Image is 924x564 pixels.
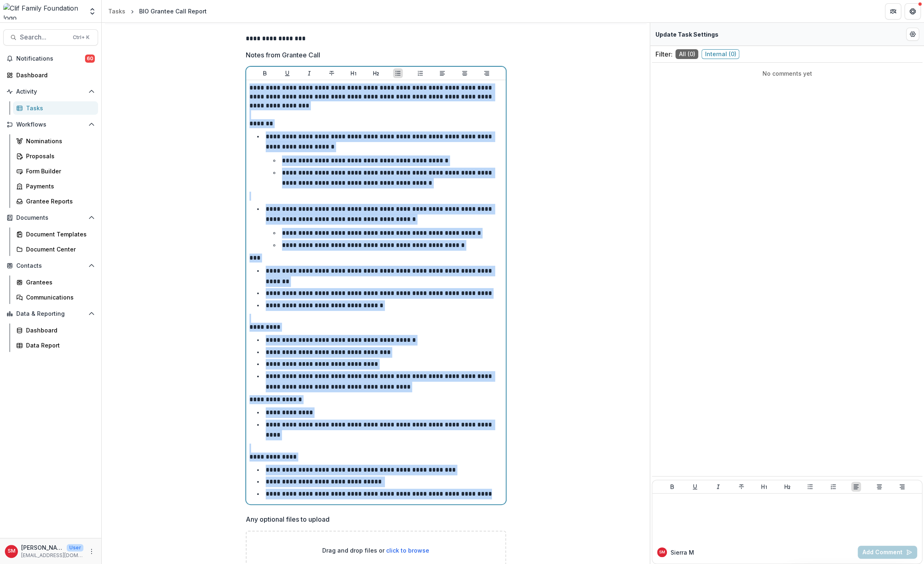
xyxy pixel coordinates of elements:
[139,7,207,15] div: BIO Grantee Call Report
[482,68,491,78] button: Align Right
[21,552,83,559] p: [EMAIL_ADDRESS][DOMAIN_NAME]
[87,547,96,556] button: More
[904,3,921,20] button: Get Help
[67,544,83,551] p: User
[3,211,98,224] button: Open Documents
[736,482,746,492] button: Strike
[3,3,83,20] img: Clif Family Foundation logo
[759,482,769,492] button: Heading 1
[108,7,125,15] div: Tasks
[26,278,92,286] div: Grantees
[26,326,92,334] div: Dashboard
[13,195,98,208] a: Grantee Reports
[105,5,129,17] a: Tasks
[13,324,98,337] a: Dashboard
[16,121,85,128] span: Workflows
[246,50,320,60] p: Notes from Grantee Call
[8,549,15,554] div: Sierra Martinez
[26,152,92,160] div: Proposals
[16,88,85,95] span: Activity
[906,28,919,41] button: Edit Form Settings
[670,548,694,557] p: Sierra M
[701,49,739,59] span: Internal ( 0 )
[437,68,447,78] button: Align Left
[851,482,861,492] button: Align Left
[26,230,92,238] div: Document Templates
[3,68,98,82] a: Dashboard
[659,550,665,554] div: Sierra Martinez
[26,182,92,190] div: Payments
[460,68,470,78] button: Align Center
[690,482,700,492] button: Underline
[71,33,91,42] div: Ctrl + K
[105,5,210,17] nav: breadcrumb
[713,482,723,492] button: Italicize
[327,68,336,78] button: Strike
[3,118,98,131] button: Open Workflows
[26,167,92,175] div: Form Builder
[26,293,92,302] div: Communications
[26,197,92,205] div: Grantee Reports
[260,68,270,78] button: Bold
[3,29,98,46] button: Search...
[26,137,92,145] div: Nominations
[349,68,358,78] button: Heading 1
[874,482,884,492] button: Align Center
[371,68,381,78] button: Heading 2
[85,55,95,63] span: 60
[16,55,85,62] span: Notifications
[13,291,98,304] a: Communications
[3,52,98,65] button: Notifications60
[655,69,919,78] p: No comments yet
[13,164,98,178] a: Form Builder
[858,546,917,559] button: Add Comment
[13,275,98,289] a: Grantees
[13,149,98,163] a: Proposals
[16,71,92,79] div: Dashboard
[304,68,314,78] button: Italicize
[20,33,68,41] span: Search...
[415,68,425,78] button: Ordered List
[246,514,330,524] p: Any optional files to upload
[16,262,85,269] span: Contacts
[26,104,92,112] div: Tasks
[13,101,98,115] a: Tasks
[322,546,429,555] p: Drag and drop files or
[87,3,98,20] button: Open entity switcher
[21,543,63,552] p: [PERSON_NAME]
[393,68,403,78] button: Bullet List
[16,310,85,317] span: Data & Reporting
[782,482,792,492] button: Heading 2
[13,243,98,256] a: Document Center
[3,307,98,320] button: Open Data & Reporting
[805,482,815,492] button: Bullet List
[386,547,429,554] span: click to browse
[885,3,901,20] button: Partners
[828,482,838,492] button: Ordered List
[16,214,85,221] span: Documents
[13,227,98,241] a: Document Templates
[897,482,907,492] button: Align Right
[13,134,98,148] a: Nominations
[3,259,98,272] button: Open Contacts
[655,49,672,59] p: Filter:
[26,341,92,350] div: Data Report
[655,30,718,39] p: Update Task Settings
[282,68,292,78] button: Underline
[13,179,98,193] a: Payments
[3,85,98,98] button: Open Activity
[13,339,98,352] a: Data Report
[675,49,698,59] span: All ( 0 )
[667,482,677,492] button: Bold
[26,245,92,254] div: Document Center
